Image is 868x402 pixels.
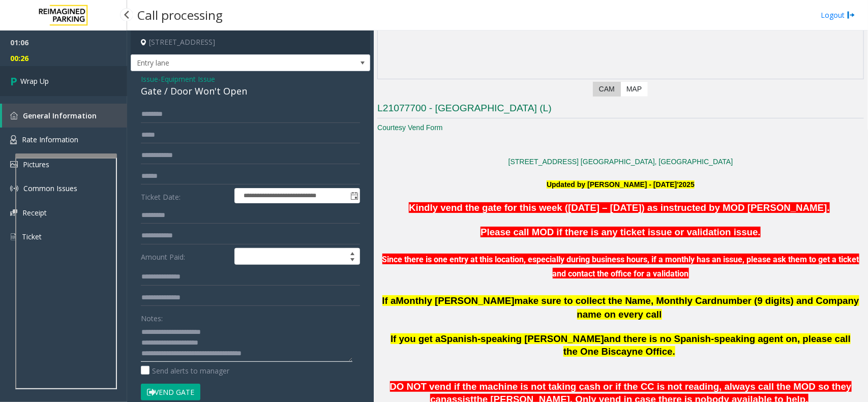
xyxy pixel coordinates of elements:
[821,10,855,20] a: Logout
[577,295,859,320] span: 9 digits) and Company name on every call
[141,310,163,324] label: Notes:
[10,232,17,241] img: 'icon'
[345,249,360,257] span: Increase value
[563,333,851,357] span: and there is no Spanish-speaking agent on, please call the One Biscayne Office.
[620,82,648,97] label: Map
[161,74,215,84] span: Equipment Issue
[131,55,322,71] span: Entry lane
[10,112,18,119] img: 'icon'
[441,333,604,344] span: Spanish-speaking [PERSON_NAME]
[547,180,695,189] font: Updated by [PERSON_NAME] - [DATE]'2025
[141,365,229,376] label: Send alerts to manager
[593,82,621,97] label: CAM
[141,384,200,401] button: Vend Gate
[10,135,17,144] img: 'icon'
[23,111,97,120] span: General Information
[396,295,515,306] span: Monthly [PERSON_NAME]
[847,10,855,20] img: logout
[409,202,830,213] span: Kindly vend the gate for this week ([DATE] – [DATE]) as instructed by MOD [PERSON_NAME].
[131,30,370,54] h4: [STREET_ADDRESS]
[382,295,396,306] span: If a
[138,248,232,265] label: Amount Paid:
[508,158,733,166] a: [STREET_ADDRESS] [GEOGRAPHIC_DATA], [GEOGRAPHIC_DATA]
[141,74,158,84] span: Issue
[717,295,758,306] span: number (
[391,333,440,344] span: If you get a
[377,102,864,118] h3: L21077700 - [GEOGRAPHIC_DATA] (L)
[132,3,228,27] h3: Call processing
[141,84,360,98] div: Gate / Door Won't Open
[10,209,17,216] img: 'icon'
[20,76,49,86] span: Wrap Up
[2,104,127,128] a: General Information
[481,227,761,237] font: Please call MOD if there is any ticket issue or validation issue.
[515,295,717,306] span: make sure to collect the Name, Monthly Card
[377,123,442,132] a: Courtesy Vend Form
[22,135,78,144] span: Rate Information
[10,161,18,168] img: 'icon'
[10,184,18,193] img: 'icon'
[382,255,859,279] font: Since there is one entry at this location, especially during business hours, if a monthly has an ...
[138,188,232,203] label: Ticket Date:
[158,74,215,84] span: -
[345,257,360,265] span: Decrease value
[348,189,360,203] span: Toggle popup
